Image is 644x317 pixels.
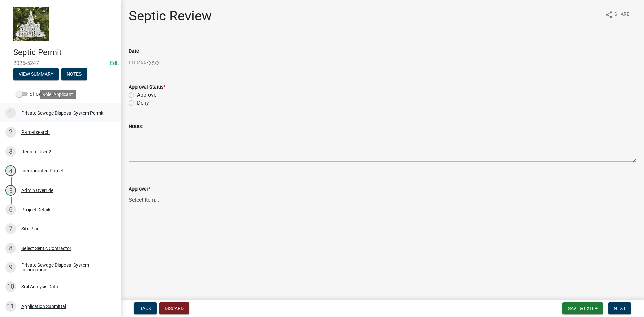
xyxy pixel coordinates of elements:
[21,149,51,154] div: Require User 2
[61,72,87,77] wm-modal-confirm: Notes
[21,284,58,289] div: Soil Analysis Data
[608,302,631,314] button: Next
[129,187,150,192] label: Approver
[129,55,190,69] input: mm/dd/yyyy
[5,165,16,176] div: 4
[61,68,87,80] button: Notes
[21,263,110,272] div: Private Sewage Disposal System Information
[5,204,16,215] div: 6
[568,306,594,311] span: Save & Exit
[21,168,63,173] div: Incorporated Parcel
[137,99,149,107] label: Deny
[21,188,53,193] div: Admin Override
[5,262,16,273] div: 9
[129,124,143,129] label: Notes:
[21,111,104,115] div: Private Sewage Disposal System Permit
[614,11,629,19] span: Share
[13,68,59,80] button: View Summary
[600,8,635,21] button: shareShare
[605,11,613,19] i: share
[614,306,626,311] span: Next
[129,85,165,90] label: Approval Status
[5,223,16,234] div: 7
[5,146,16,157] div: 3
[5,185,16,196] div: 5
[13,7,49,41] img: Marshall County, Iowa
[5,108,16,118] div: 1
[129,49,139,54] label: Date
[21,226,40,231] div: Site Plan
[13,72,59,77] wm-modal-confirm: Summary
[13,48,115,57] h4: Septic Permit
[13,60,107,66] span: 2025-5247
[5,281,16,292] div: 10
[137,91,156,99] label: Approve
[134,302,157,314] button: Back
[5,127,16,138] div: 2
[21,304,66,309] div: Application Submittal
[21,207,51,212] div: Project Details
[21,130,50,135] div: Parcel search
[110,60,119,66] wm-modal-confirm: Edit Application Number
[129,8,212,24] h1: Septic Review
[159,302,189,314] button: Discard
[5,243,16,254] div: 8
[16,90,60,98] label: Show emails
[562,302,603,314] button: Save & Exit
[40,90,76,99] div: Role: Applicant
[5,301,16,312] div: 11
[139,306,151,311] span: Back
[110,60,119,66] a: Edit
[21,246,71,251] div: Select Septic Contractor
